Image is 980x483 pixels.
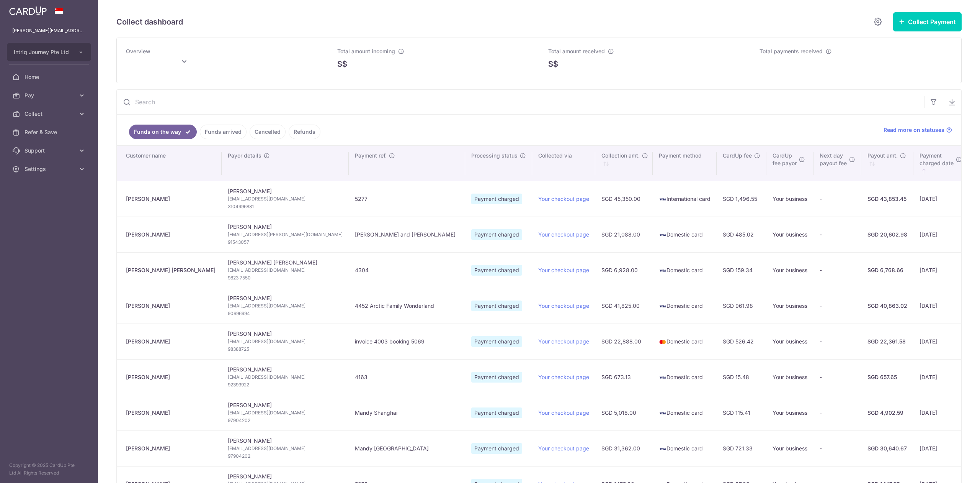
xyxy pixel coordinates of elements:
img: visa-sm-192604c4577d2d35970c8ed26b86981c2741ebd56154ab54ad91a526f0f24972.png [659,267,666,274]
span: S$ [548,58,558,70]
td: Domestic card [653,288,717,324]
img: visa-sm-192604c4577d2d35970c8ed26b86981c2741ebd56154ab54ad91a526f0f24972.png [659,445,666,453]
td: [DATE] [913,430,967,466]
td: SGD 526.42 [717,324,766,359]
td: [DATE] [913,217,967,252]
td: SGD 41,825.00 [595,288,653,324]
a: Funds on the way [129,125,197,139]
div: SGD 4,902.59 [867,409,907,417]
span: [EMAIL_ADDRESS][DOMAIN_NAME] [228,338,343,345]
a: Your checkout page [538,302,589,309]
img: visa-sm-192604c4577d2d35970c8ed26b86981c2741ebd56154ab54ad91a526f0f24972.png [659,409,666,417]
a: Your checkout page [538,374,589,380]
td: Your business [766,252,813,288]
span: Payment charged [471,372,522,383]
td: Your business [766,430,813,466]
td: - [813,217,861,252]
input: Search [117,90,924,114]
th: Collected via [532,146,595,181]
td: [PERSON_NAME] [222,430,349,466]
td: [PERSON_NAME] [222,217,349,252]
th: Payor details [222,146,349,181]
td: [DATE] [913,395,967,430]
th: Paymentcharged date : activate to sort column ascending [913,146,967,181]
th: Processing status [465,146,532,181]
span: Settings [24,165,75,173]
span: 9823 7550 [228,274,343,282]
td: SGD 485.02 [717,217,766,252]
div: SGD 6,768.66 [867,266,907,274]
span: Next day payout fee [820,152,847,167]
td: [PERSON_NAME] [222,324,349,359]
span: [EMAIL_ADDRESS][DOMAIN_NAME] [228,302,343,310]
th: Payment method [653,146,717,181]
span: Payout amt. [867,152,898,159]
a: Your checkout page [538,195,589,202]
div: SGD 20,602.98 [867,231,907,238]
div: SGD 43,853.45 [867,195,907,203]
th: CardUp fee [717,146,766,181]
span: Payment charged date [920,152,954,167]
td: SGD 31,362.00 [595,430,653,466]
td: [PERSON_NAME] [222,359,349,395]
td: SGD 21,088.00 [595,217,653,252]
img: visa-sm-192604c4577d2d35970c8ed26b86981c2741ebd56154ab54ad91a526f0f24972.png [659,195,666,203]
td: - [813,252,861,288]
td: SGD 6,928.00 [595,252,653,288]
td: SGD 721.33 [717,430,766,466]
td: [PERSON_NAME] [222,395,349,430]
span: [EMAIL_ADDRESS][DOMAIN_NAME] [228,266,343,274]
th: Collection amt. : activate to sort column ascending [595,146,653,181]
td: [PERSON_NAME] [222,181,349,217]
td: Your business [766,359,813,395]
td: SGD 673.13 [595,359,653,395]
span: CardUp fee [723,152,752,159]
th: CardUpfee payor [766,146,813,181]
td: Your business [766,395,813,430]
span: Collect [24,110,75,118]
td: Mandy Shanghai [349,395,465,430]
td: - [813,395,861,430]
td: [DATE] [913,288,967,324]
td: 4452 Arctic Family Wonderland [349,288,465,324]
span: [EMAIL_ADDRESS][DOMAIN_NAME] [228,445,343,452]
td: [DATE] [913,359,967,395]
span: 97904202 [228,452,343,460]
th: Next daypayout fee [813,146,861,181]
a: Your checkout page [538,338,589,345]
td: International card [653,181,717,217]
div: [PERSON_NAME] [126,231,216,238]
td: SGD 22,888.00 [595,324,653,359]
td: [DATE] [913,181,967,217]
th: Customer name [117,146,222,181]
td: [PERSON_NAME] [222,288,349,324]
span: Pay [24,92,75,99]
td: Your business [766,181,813,217]
span: Processing status [471,152,518,159]
span: Payment ref. [355,152,387,159]
td: - [813,288,861,324]
span: S$ [337,58,347,70]
span: Home [24,73,75,81]
img: CardUp [9,6,47,15]
span: 97904202 [228,417,343,424]
div: [PERSON_NAME] [126,373,216,381]
td: 4304 [349,252,465,288]
span: [EMAIL_ADDRESS][PERSON_NAME][DOMAIN_NAME] [228,231,343,238]
td: Your business [766,288,813,324]
td: SGD 159.34 [717,252,766,288]
td: - [813,181,861,217]
td: Your business [766,324,813,359]
td: Domestic card [653,430,717,466]
td: - [813,324,861,359]
span: Payment charged [471,443,522,454]
div: [PERSON_NAME] [126,445,216,452]
span: Refer & Save [24,128,75,136]
div: SGD 40,863.02 [867,302,907,310]
th: Payment ref. [349,146,465,181]
img: visa-sm-192604c4577d2d35970c8ed26b86981c2741ebd56154ab54ad91a526f0f24972.png [659,374,666,381]
img: visa-sm-192604c4577d2d35970c8ed26b86981c2741ebd56154ab54ad91a526f0f24972.png [659,302,666,310]
a: Funds arrived [200,125,247,139]
td: Domestic card [653,395,717,430]
td: invoice 4003 booking 5069 [349,324,465,359]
